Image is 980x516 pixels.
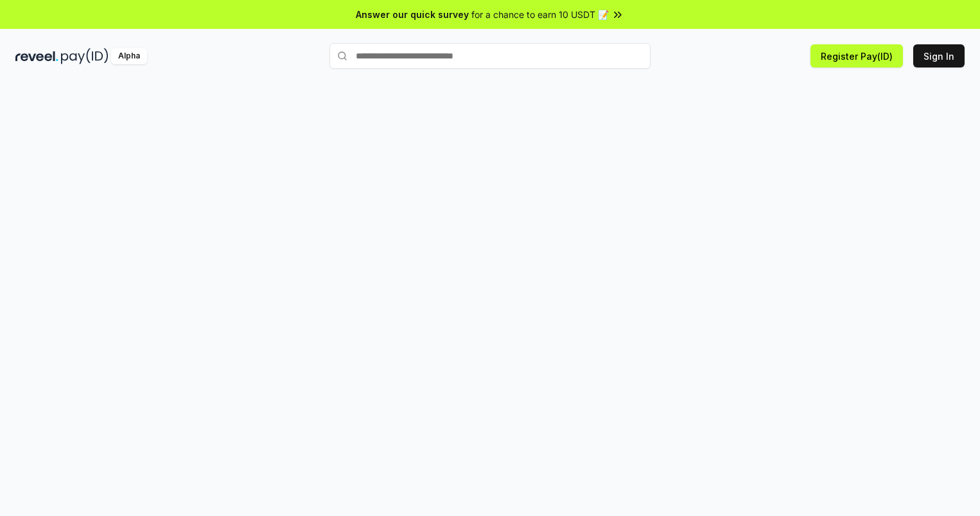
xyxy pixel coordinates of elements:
[111,48,147,64] div: Alpha
[15,48,58,64] img: reveel_dark
[810,44,903,67] button: Register Pay(ID)
[61,48,109,64] img: pay_id
[471,8,609,21] span: for a chance to earn 10 USDT 📝
[913,44,965,67] button: Sign In
[356,8,469,21] span: Answer our quick survey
